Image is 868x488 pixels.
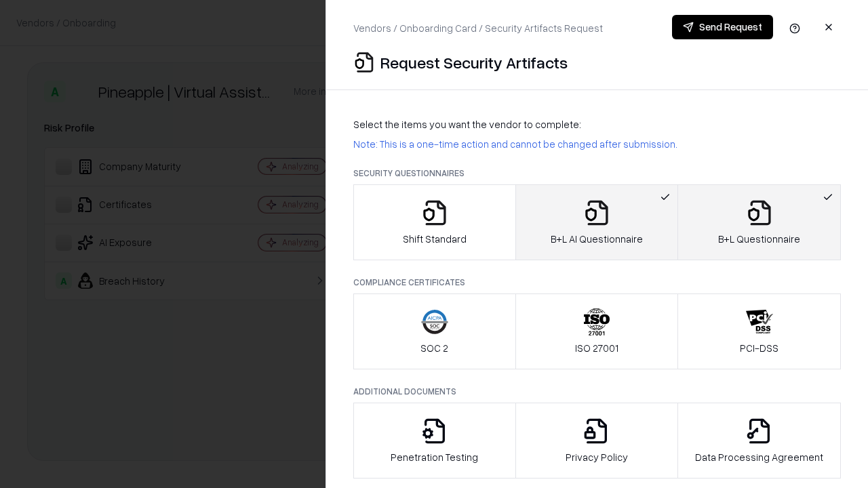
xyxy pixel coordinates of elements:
[677,293,841,369] button: PCI-DSS
[353,21,603,35] p: Vendors / Onboarding Card / Security Artifacts Request
[391,450,478,464] p: Penetration Testing
[575,341,618,355] p: ISO 27001
[566,450,628,464] p: Privacy Policy
[353,117,841,131] p: Select the items you want the vendor to complete:
[515,403,679,479] button: Privacy Policy
[353,403,516,479] button: Penetration Testing
[672,15,773,39] button: Send Request
[515,184,679,260] button: B+L AI Questionnaire
[353,137,841,151] p: Note: This is a one-time action and cannot be changed after submission.
[551,232,643,246] p: B+L AI Questionnaire
[740,341,778,355] p: PCI-DSS
[403,232,467,246] p: Shift Standard
[677,403,841,479] button: Data Processing Agreement
[515,293,679,369] button: ISO 27001
[380,52,568,73] p: Request Security Artifacts
[353,293,516,369] button: SOC 2
[695,450,823,464] p: Data Processing Agreement
[353,167,841,179] p: Security Questionnaires
[677,184,841,260] button: B+L Questionnaire
[420,341,448,355] p: SOC 2
[353,386,841,397] p: Additional Documents
[353,277,841,288] p: Compliance Certificates
[718,232,800,246] p: B+L Questionnaire
[353,184,516,260] button: Shift Standard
